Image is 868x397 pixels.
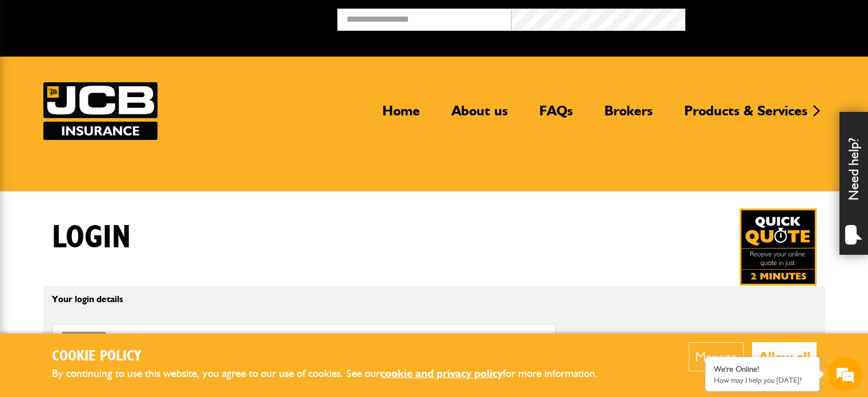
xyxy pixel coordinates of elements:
[52,348,617,366] h2: Cookie Policy
[380,367,503,380] a: cookie and privacy policy
[52,219,131,257] h1: Login
[596,102,661,129] a: Brokers
[839,112,868,255] div: Need help?
[443,102,516,129] a: About us
[740,208,817,286] img: Quick Quote
[52,295,556,304] p: Your login details
[689,342,744,371] button: Manage
[714,364,811,374] div: We're Online!
[43,82,158,140] a: JCB Insurance Services
[676,102,816,129] a: Products & Services
[752,342,817,371] button: Allow all
[52,365,617,383] p: By continuing to use this website, you agree to our use of cookies. See our for more information.
[714,376,811,384] p: How may I help you today?
[685,9,859,26] button: Broker Login
[374,102,429,129] a: Home
[531,102,582,129] a: FAQs
[740,208,817,286] a: Get your insurance quote in just 2-minutes
[43,82,158,140] img: JCB Insurance Services logo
